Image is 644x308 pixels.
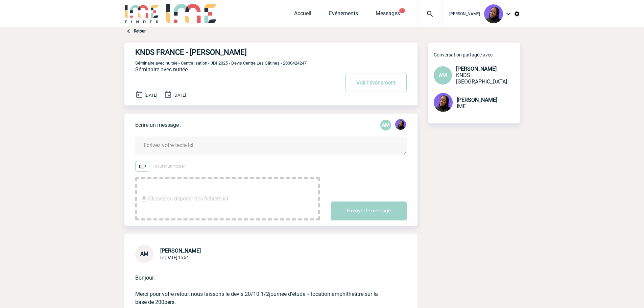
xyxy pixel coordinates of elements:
[153,164,185,169] span: Ajouter un fichier
[456,72,507,85] span: KNDS [GEOGRAPHIC_DATA]
[135,122,182,128] p: Écrire un message :
[380,120,391,131] div: Aurélie MORO
[395,119,406,131] div: Tabaski THIAM
[484,4,503,23] img: 131349-0.png
[457,97,497,103] span: [PERSON_NAME]
[434,93,453,112] img: 131349-0.png
[329,10,358,20] a: Evénements
[449,11,480,16] span: [PERSON_NAME]
[434,52,520,57] p: Conversation partagée avec :
[135,66,188,73] span: Séminaire avec nuitée
[395,119,406,130] img: 131349-0.png
[376,10,400,20] a: Messages
[148,182,228,216] span: Glissez ou déposer des fichiers ici
[331,202,407,220] button: Envoyer le message
[457,103,466,110] span: IME
[160,255,189,260] span: Le [DATE] 15:54
[140,195,148,203] img: file_download.svg
[345,73,407,92] button: Voir l'événement
[135,48,319,56] h4: KNDS FRANCE - [PERSON_NAME]
[140,251,148,257] span: AM
[456,66,497,72] span: [PERSON_NAME]
[134,29,146,33] a: Retour
[439,72,447,78] span: AM
[160,247,201,254] span: [PERSON_NAME]
[173,93,186,98] span: [DATE]
[135,61,307,66] span: Séminaire avec nuitée - Centralisation - JDI 2025 - Devis Centre Les Gâtines - 2000424247
[294,10,311,20] a: Accueil
[145,93,157,98] span: [DATE]
[124,4,160,23] img: IME-Finder
[399,8,405,13] button: 1
[380,120,391,131] p: AM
